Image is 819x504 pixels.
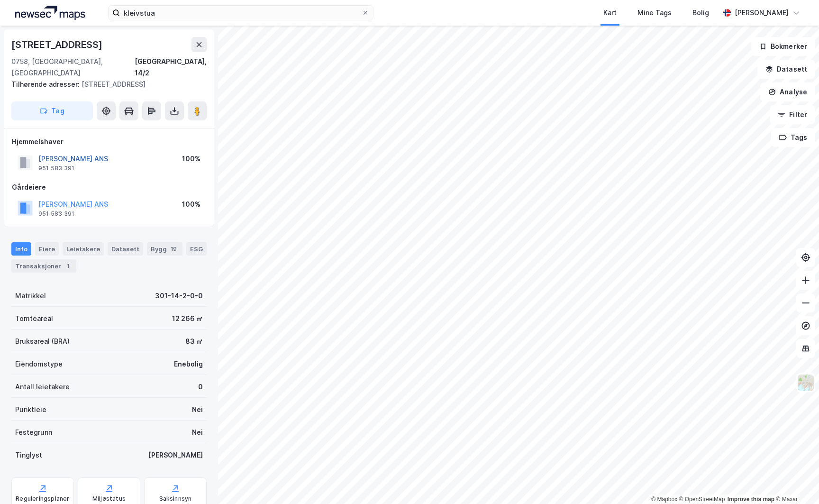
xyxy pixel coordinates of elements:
[16,495,69,503] div: Reguleringsplaner
[185,336,203,347] div: 83 ㎡
[11,259,76,273] div: Transaksjoner
[15,449,42,461] div: Tinglyst
[772,458,819,504] iframe: Chat Widget
[751,37,815,56] button: Bokmerker
[120,6,362,20] input: Søk på adresse, matrikkel, gårdeiere, leietakere eller personer
[148,449,203,461] div: [PERSON_NAME]
[174,358,203,370] div: Enebolig
[15,313,53,324] div: Tomteareal
[63,242,104,256] div: Leietakere
[11,79,199,90] div: [STREET_ADDRESS]
[728,496,774,503] a: Improve this map
[135,56,207,79] div: [GEOGRAPHIC_DATA], 14/2
[15,336,70,347] div: Bruksareal (BRA)
[735,7,789,18] div: [PERSON_NAME]
[15,290,46,302] div: Matrikkel
[770,105,815,124] button: Filter
[771,128,815,147] button: Tags
[38,210,74,218] div: 951 583 391
[760,82,815,101] button: Analyse
[772,458,819,504] div: Kontrollprogram for chat
[757,60,815,79] button: Datasett
[651,496,677,503] a: Mapbox
[11,242,31,256] div: Info
[797,374,815,392] img: Z
[15,404,46,415] div: Punktleie
[186,242,207,256] div: ESG
[172,313,203,324] div: 12 266 ㎡
[155,290,203,302] div: 301-14-2-0-0
[169,244,179,254] div: 19
[12,182,206,193] div: Gårdeiere
[11,80,82,88] span: Tilhørende adresser:
[182,153,200,165] div: 100%
[12,136,206,147] div: Hjemmelshaver
[603,7,617,18] div: Kart
[63,261,73,271] div: 1
[38,165,74,172] div: 951 583 391
[182,199,200,210] div: 100%
[15,6,85,20] img: logo.a4113a55bc3d86da70a041830d287a7e.svg
[637,7,672,18] div: Mine Tags
[15,427,52,438] div: Festegrunn
[192,427,203,438] div: Nei
[11,56,135,79] div: 0758, [GEOGRAPHIC_DATA], [GEOGRAPHIC_DATA]
[11,37,104,52] div: [STREET_ADDRESS]
[692,7,709,18] div: Bolig
[679,496,725,503] a: OpenStreetMap
[15,381,70,393] div: Antall leietakere
[198,381,203,393] div: 0
[11,101,93,120] button: Tag
[35,242,59,256] div: Eiere
[147,242,182,256] div: Bygg
[159,495,192,503] div: Saksinnsyn
[192,404,203,415] div: Nei
[108,242,143,256] div: Datasett
[92,495,126,503] div: Miljøstatus
[15,358,63,370] div: Eiendomstype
